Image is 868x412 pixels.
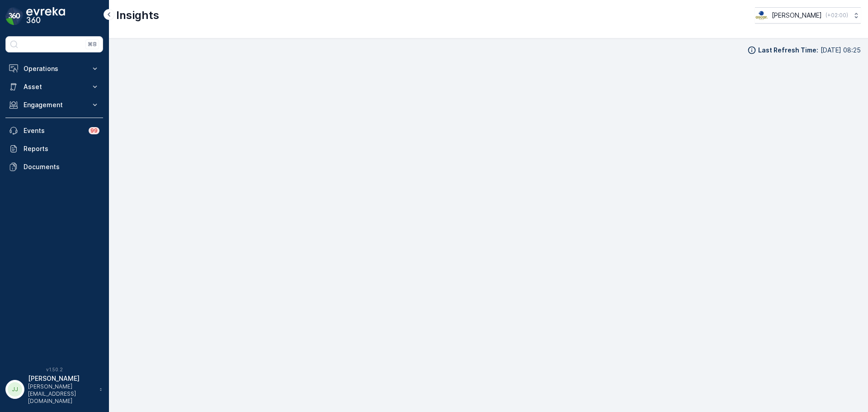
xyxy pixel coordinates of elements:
p: ⌘B [88,41,97,48]
p: 99 [90,127,98,134]
button: [PERSON_NAME](+02:00) [755,7,861,24]
button: Asset [5,78,103,96]
p: Operations [24,64,85,73]
a: Reports [5,140,103,158]
img: logo_dark-DEwI_e13.png [26,7,65,25]
p: Engagement [24,100,85,109]
span: v 1.50.2 [5,367,103,372]
a: Events99 [5,122,103,140]
button: JJ[PERSON_NAME][PERSON_NAME][EMAIL_ADDRESS][DOMAIN_NAME] [5,374,103,405]
p: [PERSON_NAME][EMAIL_ADDRESS][DOMAIN_NAME] [28,383,95,405]
div: JJ [8,382,22,397]
p: ( +02:00 ) [826,12,848,19]
p: Asset [24,82,85,91]
p: Last Refresh Time : [758,46,818,55]
p: [DATE] 08:25 [821,46,861,55]
p: Documents [24,162,99,171]
p: Reports [24,144,99,153]
img: basis-logo_rgb2x.png [755,10,768,20]
a: Documents [5,158,103,176]
p: [PERSON_NAME] [28,374,95,383]
p: Events [24,126,83,135]
button: Operations [5,60,103,78]
button: Engagement [5,96,103,114]
p: Insights [116,8,159,23]
p: [PERSON_NAME] [772,11,822,20]
img: logo [5,7,24,25]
